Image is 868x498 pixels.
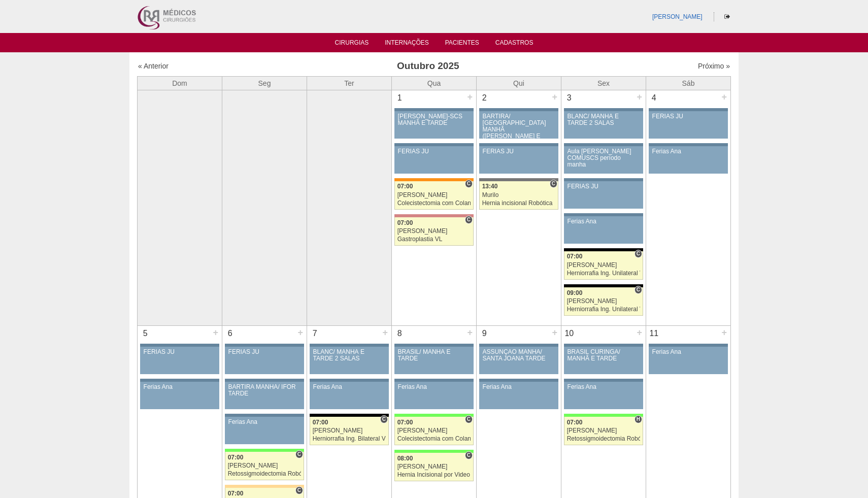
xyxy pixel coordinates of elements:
a: BLANC/ MANHÃ E TARDE 2 SALAS [564,111,643,139]
div: Key: Aviso [564,143,643,146]
div: BLANC/ MANHÃ E TARDE 2 SALAS [567,113,640,126]
div: BARTIRA/ [GEOGRAPHIC_DATA] MANHÃ ([PERSON_NAME] E ANA)/ SANTA JOANA -TARDE [483,113,555,153]
a: Cirurgias [335,39,369,49]
span: Hospital [635,415,642,423]
div: Key: Aviso [225,414,304,417]
a: [PERSON_NAME]-SCS MANHÃ E TARDE [394,111,474,139]
span: Consultório [295,486,303,494]
div: Hernia incisional Robótica [482,200,556,207]
th: Sáb [646,76,731,90]
a: « Anterior [138,62,169,70]
a: BARTIRA/ [GEOGRAPHIC_DATA] MANHÃ ([PERSON_NAME] E ANA)/ SANTA JOANA -TARDE [479,111,558,139]
div: Key: Brasil [394,414,474,417]
span: 08:00 [397,455,413,462]
span: 09:00 [567,289,583,296]
div: Ferias Ana [652,349,725,355]
span: Consultório [465,216,473,224]
a: Ferias Ana [394,382,474,409]
div: Key: Aviso [394,143,474,146]
i: Sair [724,14,730,20]
div: Key: Santa Helena [394,214,474,217]
div: Key: Aviso [564,344,643,347]
div: 2 [477,90,492,106]
a: Pacientes [445,39,479,49]
div: [PERSON_NAME] [567,262,641,269]
div: [PERSON_NAME]-SCS MANHÃ E TARDE [398,113,471,126]
span: Consultório [465,180,473,188]
div: Key: Bartira [225,485,304,488]
div: [PERSON_NAME] [567,298,641,305]
div: ASSUNÇÃO MANHÃ/ SANTA JOANA TARDE [483,349,555,362]
th: Sex [561,76,646,90]
div: Key: Aviso [310,379,389,382]
th: Qui [477,76,561,90]
div: Key: Aviso [225,379,304,382]
h3: Outubro 2025 [280,59,576,74]
div: 6 [222,326,238,341]
div: Herniorrafia Ing. Unilateral VL [567,306,641,313]
div: [PERSON_NAME] [567,427,641,434]
a: Ferias Ana [310,382,389,409]
a: Aula [PERSON_NAME] COMUSCS período manha [564,146,643,174]
span: Consultório [635,286,642,294]
a: H 07:00 [PERSON_NAME] Retossigmoidectomia Robótica [564,417,643,445]
a: Internações [385,39,429,49]
div: 10 [561,326,577,341]
div: + [296,326,305,339]
div: [PERSON_NAME] [228,462,302,469]
span: Consultório [465,415,473,423]
a: C 07:00 [PERSON_NAME] Gastroplastia VL [394,217,474,246]
span: 07:00 [228,490,244,497]
span: Consultório [295,450,303,458]
div: Herniorrafia Ing. Bilateral VL [313,436,386,442]
div: Key: Santa Catarina [479,178,558,181]
div: FERIAS JU [398,148,471,155]
a: C 07:00 [PERSON_NAME] Colecistectomia com Colangiografia VL [394,417,474,445]
th: Dom [138,76,222,90]
a: Ferias Ana [564,216,643,244]
div: Colecistectomia com Colangiografia VL [397,436,471,442]
th: Ter [307,76,392,90]
span: 07:00 [397,219,413,226]
div: + [550,326,559,339]
div: Key: Aviso [564,379,643,382]
a: C 08:00 [PERSON_NAME] Hernia Incisional por Video [394,453,474,481]
a: FERIAS JU [564,181,643,209]
div: Key: Blanc [564,284,643,287]
span: 07:00 [567,419,583,426]
a: C 07:00 [PERSON_NAME] Colecistectomia com Colangiografia VL [394,181,474,210]
div: Key: Aviso [479,108,558,111]
span: Consultório [635,250,642,258]
div: FERIAS JU [483,148,555,155]
span: 07:00 [567,253,583,260]
div: + [465,326,474,339]
th: Qua [392,76,477,90]
div: Key: Blanc [310,414,389,417]
div: 9 [477,326,492,341]
div: BARTIRA MANHÃ/ IFOR TARDE [228,384,301,397]
a: C 09:00 [PERSON_NAME] Herniorrafia Ing. Unilateral VL [564,287,643,316]
div: Aula [PERSON_NAME] COMUSCS período manha [567,148,640,169]
a: Próximo » [698,62,730,70]
a: BLANC/ MANHÃ E TARDE 2 SALAS [310,347,389,374]
a: Ferias Ana [649,146,728,174]
div: + [635,326,644,339]
th: Seg [222,76,307,90]
div: Key: Aviso [140,379,219,382]
div: + [550,90,559,104]
div: Key: Aviso [649,143,728,146]
div: Key: Brasil [394,450,474,453]
div: 7 [307,326,323,341]
div: Ferias Ana [483,384,555,390]
div: + [635,90,644,104]
div: 4 [646,90,662,106]
div: Colecistectomia com Colangiografia VL [397,200,471,207]
div: BLANC/ MANHÃ E TARDE 2 SALAS [313,349,386,362]
div: Ferias Ana [652,148,725,155]
div: + [720,326,728,339]
a: BRASIL/ MANHÃ E TARDE [394,347,474,374]
div: [PERSON_NAME] [397,427,471,434]
div: Gastroplastia VL [397,236,471,243]
a: Ferias Ana [479,382,558,409]
span: 07:00 [397,183,413,190]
